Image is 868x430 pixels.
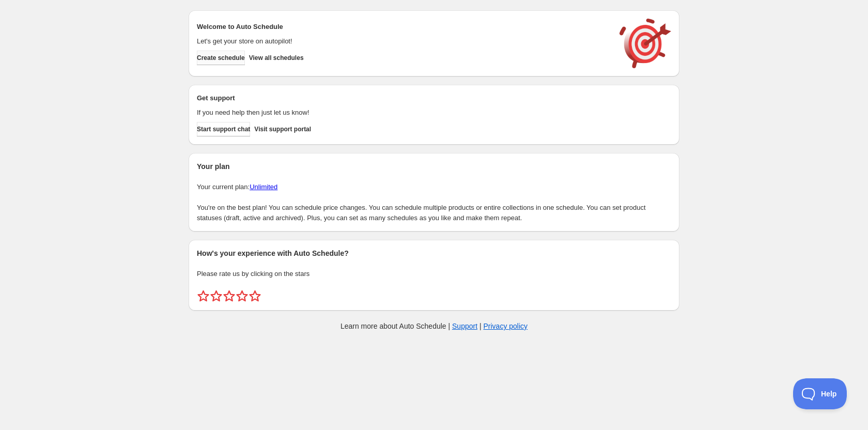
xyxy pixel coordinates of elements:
span: View all schedules [249,54,304,62]
p: You're on the best plan! You can schedule price changes. You can schedule multiple products or en... [197,203,671,223]
h2: How's your experience with Auto Schedule? [197,248,671,258]
p: Please rate us by clicking on the stars [197,269,671,279]
span: Create schedule [197,54,245,62]
a: Unlimited [250,183,277,191]
p: If you need help then just let us know! [197,108,609,118]
a: Privacy policy [484,322,528,330]
p: Learn more about Auto Schedule | | [340,321,528,331]
a: Support [452,322,477,330]
h2: Get support [197,93,609,103]
a: Start support chat [197,122,250,136]
iframe: Toggle Customer Support [793,378,847,409]
span: Start support chat [197,125,250,133]
p: Your current plan: [197,182,671,192]
span: Visit support portal [254,125,311,133]
button: Create schedule [197,51,245,65]
h2: Your plan [197,161,671,172]
p: Let's get your store on autopilot! [197,36,609,47]
a: Visit support portal [254,122,311,136]
button: View all schedules [249,51,304,65]
h2: Welcome to Auto Schedule [197,22,609,32]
